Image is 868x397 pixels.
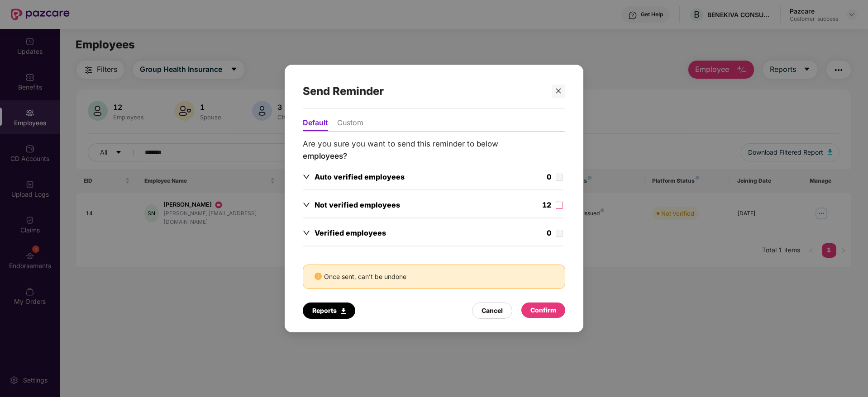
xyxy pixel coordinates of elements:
span: Verified employees [315,228,386,237]
div: Reports [312,306,346,316]
li: Custom [337,118,363,131]
span: down [303,173,310,180]
div: Cancel [482,306,503,316]
span: 12 [542,200,551,209]
p: Are you sure you want to send this reminder to below [303,138,565,162]
span: Not verified employees [315,200,400,209]
span: close [555,88,562,94]
span: 0 [547,172,551,181]
div: employees? [303,150,565,162]
div: Confirm [530,305,556,315]
span: down [303,229,310,236]
span: down [303,201,310,208]
span: Auto verified employees [315,172,405,181]
span: info-circle [315,273,322,280]
div: Send Reminder [303,74,544,109]
li: Default [303,118,328,131]
div: Once sent, can’t be undone [303,265,565,289]
span: 0 [547,228,551,237]
img: Icon [341,308,346,314]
